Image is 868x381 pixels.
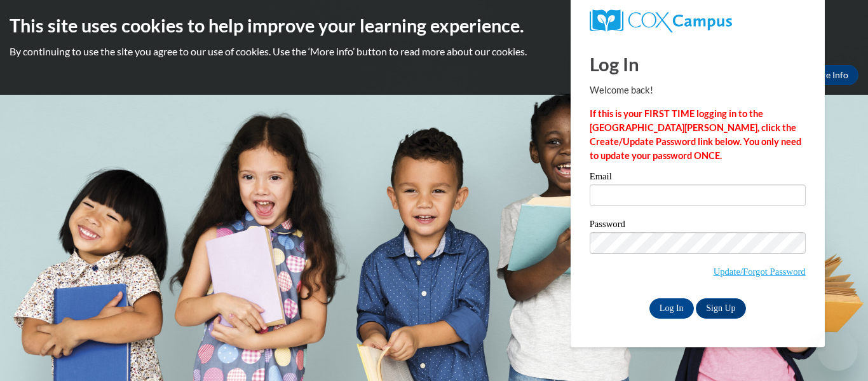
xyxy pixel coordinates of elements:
p: Welcome back! [590,83,806,97]
label: Password [590,219,806,232]
h2: This site uses cookies to help improve your learning experience. [10,13,858,38]
h1: Log In [590,51,806,77]
a: More Info [799,65,858,85]
input: Log In [649,298,694,319]
p: By continuing to use the site you agree to our use of cookies. Use the ‘More info’ button to read... [10,45,858,59]
iframe: Button to launch messaging window [817,330,858,371]
a: Sign Up [696,298,745,319]
strong: If this is your FIRST TIME logging in to the [GEOGRAPHIC_DATA][PERSON_NAME], click the Create/Upd... [590,108,801,161]
a: COX Campus [590,10,806,32]
a: Update/Forgot Password [714,267,806,277]
label: Email [590,172,806,184]
img: COX Campus [590,10,732,32]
